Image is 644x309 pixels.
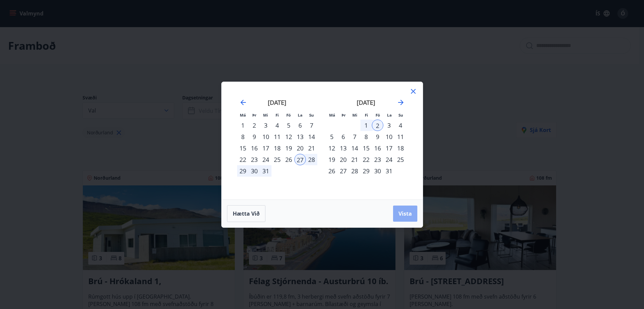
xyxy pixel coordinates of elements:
td: Choose mánudagur, 1. desember 2025 as your check-in date. It’s available. [237,120,249,131]
td: Choose föstudagur, 5. desember 2025 as your check-in date. It’s available. [283,120,294,131]
span: Hætta við [233,210,260,217]
div: 31 [260,165,271,177]
td: Choose föstudagur, 26. desember 2025 as your check-in date. It’s available. [283,154,294,165]
td: Choose miðvikudagur, 24. desember 2025 as your check-in date. It’s available. [260,154,271,165]
td: Choose laugardagur, 6. desember 2025 as your check-in date. It’s available. [294,120,306,131]
td: Choose föstudagur, 16. janúar 2026 as your check-in date. It’s available. [372,142,383,154]
td: Choose miðvikudagur, 21. janúar 2026 as your check-in date. It’s available. [349,154,360,165]
td: Choose fimmtudagur, 15. janúar 2026 as your check-in date. It’s available. [360,142,372,154]
td: Choose mánudagur, 5. janúar 2026 as your check-in date. It’s available. [326,131,337,142]
div: 8 [237,131,249,142]
div: 11 [395,131,406,142]
td: Choose mánudagur, 19. janúar 2026 as your check-in date. It’s available. [326,154,337,165]
div: 12 [283,131,294,142]
div: 16 [372,142,383,154]
div: Calendar [230,90,415,191]
td: Choose laugardagur, 24. janúar 2026 as your check-in date. It’s available. [383,154,395,165]
span: Vista [398,210,412,217]
div: 14 [306,131,317,142]
td: Selected. fimmtudagur, 1. janúar 2026 [360,120,372,131]
div: 26 [326,165,337,177]
td: Choose mánudagur, 26. janúar 2026 as your check-in date. It’s available. [326,165,337,177]
div: 25 [271,154,283,165]
small: La [387,113,392,118]
div: 20 [337,154,349,165]
div: 24 [260,154,271,165]
div: 17 [383,142,395,154]
div: 19 [326,154,337,165]
td: Choose fimmtudagur, 4. desember 2025 as your check-in date. It’s available. [271,120,283,131]
div: 6 [294,120,306,131]
td: Choose þriðjudagur, 20. janúar 2026 as your check-in date. It’s available. [337,154,349,165]
small: La [298,113,302,118]
div: 3 [383,120,395,131]
div: 2 [249,120,260,131]
div: 29 [237,165,249,177]
div: 9 [372,131,383,142]
td: Choose laugardagur, 3. janúar 2026 as your check-in date. It’s available. [383,120,395,131]
div: Move backward to switch to the previous month. [239,98,247,106]
div: 14 [349,142,360,154]
div: 17 [260,142,271,154]
td: Choose mánudagur, 8. desember 2025 as your check-in date. It’s available. [237,131,249,142]
div: 18 [271,142,283,154]
div: 30 [249,165,260,177]
td: Choose föstudagur, 23. janúar 2026 as your check-in date. It’s available. [372,154,383,165]
div: 7 [349,131,360,142]
td: Selected. sunnudagur, 28. desember 2025 [306,154,317,165]
td: Choose miðvikudagur, 28. janúar 2026 as your check-in date. It’s available. [349,165,360,177]
td: Choose fimmtudagur, 25. desember 2025 as your check-in date. It’s available. [271,154,283,165]
td: Choose laugardagur, 10. janúar 2026 as your check-in date. It’s available. [383,131,395,142]
small: Þr [342,113,346,118]
div: 9 [249,131,260,142]
div: 6 [337,131,349,142]
div: 15 [360,142,372,154]
td: Choose miðvikudagur, 17. desember 2025 as your check-in date. It’s available. [260,142,271,154]
td: Choose sunnudagur, 7. desember 2025 as your check-in date. It’s available. [306,120,317,131]
div: 26 [283,154,294,165]
td: Choose fimmtudagur, 22. janúar 2026 as your check-in date. It’s available. [360,154,372,165]
small: Fi [276,113,279,118]
small: Fi [365,113,368,118]
div: 13 [337,142,349,154]
div: 2 [372,120,383,131]
div: 27 [337,165,349,177]
td: Choose sunnudagur, 4. janúar 2026 as your check-in date. It’s available. [395,120,406,131]
div: 27 [294,154,306,165]
div: 5 [326,131,337,142]
td: Choose þriðjudagur, 13. janúar 2026 as your check-in date. It’s available. [337,142,349,154]
div: 10 [383,131,395,142]
div: 4 [395,120,406,131]
td: Choose þriðjudagur, 23. desember 2025 as your check-in date. It’s available. [249,154,260,165]
div: 30 [372,165,383,177]
div: 11 [271,131,283,142]
div: 23 [372,154,383,165]
td: Selected. mánudagur, 29. desember 2025 [237,165,249,177]
td: Choose þriðjudagur, 6. janúar 2026 as your check-in date. It’s available. [337,131,349,142]
strong: [DATE] [268,98,286,106]
small: Su [398,113,403,118]
td: Choose föstudagur, 9. janúar 2026 as your check-in date. It’s available. [372,131,383,142]
div: Move forward to switch to the next month. [397,98,405,106]
td: Choose föstudagur, 30. janúar 2026 as your check-in date. It’s available. [372,165,383,177]
div: 8 [360,131,372,142]
div: 5 [283,120,294,131]
td: Choose laugardagur, 20. desember 2025 as your check-in date. It’s available. [294,142,306,154]
div: 22 [237,154,249,165]
div: 1 [237,120,249,131]
small: Su [309,113,314,118]
td: Selected as start date. laugardagur, 27. desember 2025 [294,154,306,165]
div: 4 [271,120,283,131]
small: Mi [263,113,268,118]
div: 13 [294,131,306,142]
td: Choose þriðjudagur, 2. desember 2025 as your check-in date. It’s available. [249,120,260,131]
div: 1 [360,120,372,131]
td: Choose miðvikudagur, 14. janúar 2026 as your check-in date. It’s available. [349,142,360,154]
td: Choose laugardagur, 31. janúar 2026 as your check-in date. It’s available. [383,165,395,177]
div: 22 [360,154,372,165]
div: 7 [306,120,317,131]
td: Choose þriðjudagur, 9. desember 2025 as your check-in date. It’s available. [249,131,260,142]
small: Þr [252,113,256,118]
td: Choose laugardagur, 13. desember 2025 as your check-in date. It’s available. [294,131,306,142]
div: 24 [383,154,395,165]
